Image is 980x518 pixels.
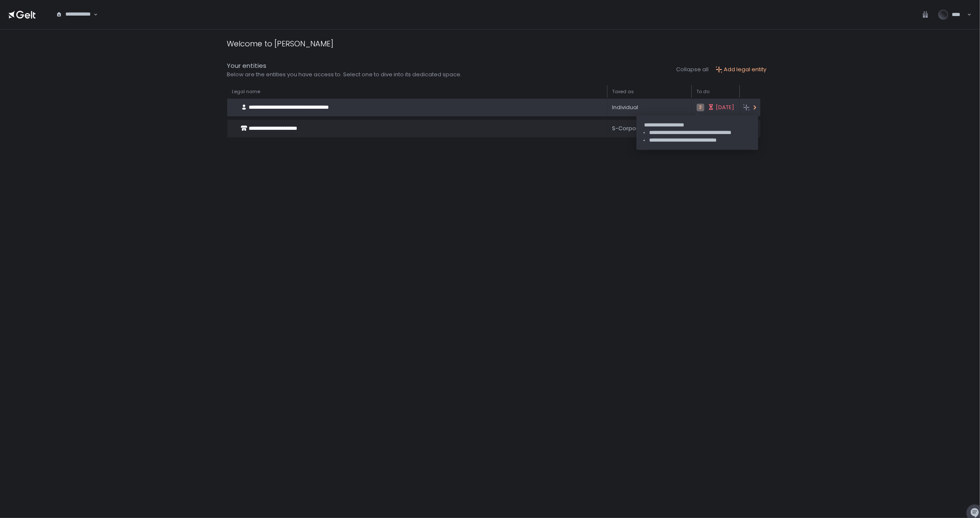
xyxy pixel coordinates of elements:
[56,18,93,27] input: Search for option
[716,104,735,111] span: [DATE]
[227,38,334,49] div: Welcome to [PERSON_NAME]
[227,61,462,71] div: Your entities
[612,89,634,95] span: Taxed as
[612,125,687,132] div: S-Corporation
[697,89,710,95] span: To do
[677,66,709,73] button: Collapse all
[51,6,98,24] div: Search for option
[227,71,462,78] div: Below are the entities you have access to. Select one to dive into its dedicated space.
[697,104,704,111] span: 2
[612,104,687,111] div: Individual
[697,125,704,132] span: 0
[716,66,767,73] button: Add legal entity
[232,89,260,95] span: Legal name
